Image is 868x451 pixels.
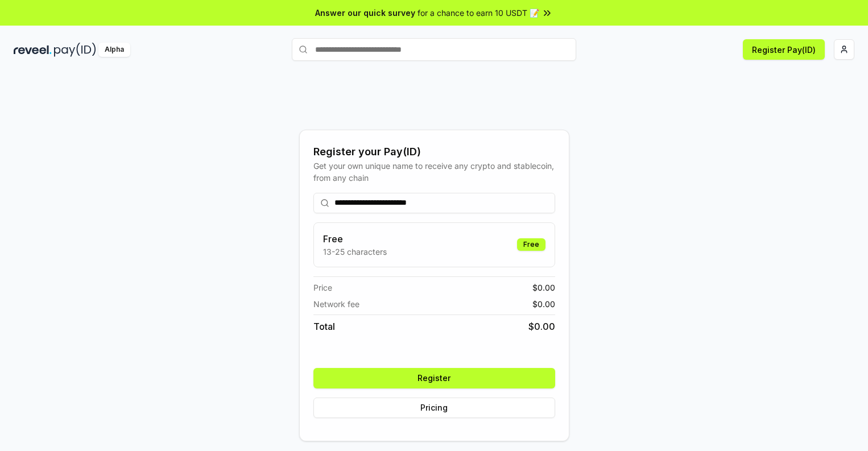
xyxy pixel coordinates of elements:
[313,282,332,293] span: Price
[323,232,387,246] h3: Free
[313,144,555,160] div: Register your Pay(ID)
[313,320,335,333] span: Total
[98,43,130,57] div: Alpha
[313,160,555,184] div: Get your own unique name to receive any crypto and stablecoin, from any chain
[14,43,52,57] img: reveel_dark
[532,282,555,293] span: $ 0.00
[743,39,825,60] button: Register Pay(ID)
[313,298,359,310] span: Network fee
[54,43,96,57] img: pay_id
[323,246,387,258] p: 13-25 characters
[528,320,555,333] span: $ 0.00
[313,368,555,388] button: Register
[532,298,555,310] span: $ 0.00
[418,7,539,19] span: for a chance to earn 10 USDT 📝
[315,7,415,19] span: Answer our quick survey
[517,238,545,251] div: Free
[313,398,555,418] button: Pricing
